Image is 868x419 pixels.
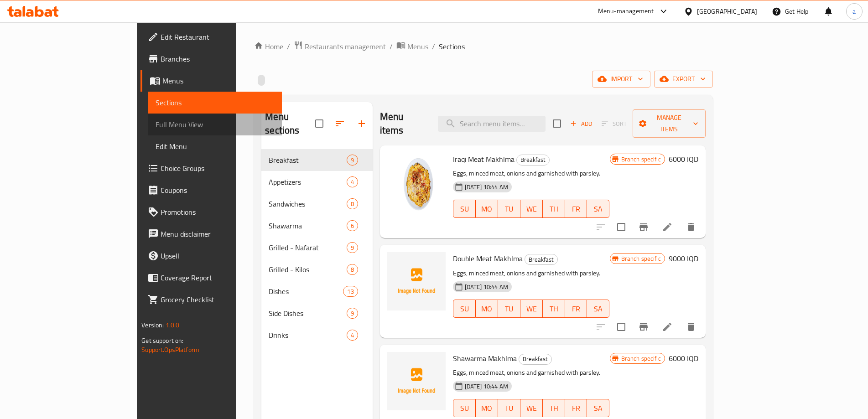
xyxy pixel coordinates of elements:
a: Upsell [140,245,282,267]
span: Add [569,119,593,129]
span: Breakfast [269,155,346,166]
nav: Menu sections [261,145,372,350]
button: TU [498,200,520,218]
span: 9 [347,156,358,165]
img: Shawarma Makhlma [387,352,446,410]
button: SU [453,200,476,218]
div: items [347,220,358,231]
span: Edit Menu [156,141,275,152]
span: WE [524,402,539,415]
p: Eggs, minced meat, onions and garnished with parsley. [453,367,610,378]
span: TH [546,202,561,216]
button: FR [565,200,587,218]
span: 4 [347,178,358,186]
button: Add section [351,113,373,134]
span: Shawarma [269,220,346,231]
button: TH [543,300,565,318]
button: import [592,71,650,88]
span: Branch specific [618,155,665,164]
span: Version: [141,319,164,331]
span: Manage items [640,112,698,135]
span: Upsell [161,250,275,261]
a: Edit Menu [148,135,282,157]
span: Coupons [161,185,275,196]
div: Drinks4 [261,324,372,346]
a: Menus [140,70,282,92]
button: MO [476,300,498,318]
button: SU [453,399,476,417]
span: Grocery Checklist [161,294,275,305]
div: items [347,330,358,341]
span: 9 [347,243,358,252]
span: Shawarma Makhlma [453,352,517,365]
input: search [438,116,546,132]
li: / [432,41,435,52]
div: Sandwiches8 [261,193,372,215]
button: Branch-specific-item [633,316,655,338]
span: Breakfast [525,254,557,265]
button: WE [520,300,543,318]
span: Edit Restaurant [161,31,275,42]
div: Grilled - Kilos8 [261,259,372,280]
span: MO [479,202,494,216]
span: SU [457,202,472,216]
span: Coverage Report [161,272,275,283]
span: 13 [343,287,357,296]
div: items [347,198,358,209]
div: items [347,242,358,253]
span: 1.0.0 [166,319,180,331]
div: Appetizers4 [261,171,372,193]
span: SU [457,402,472,415]
p: Eggs, minced meat, onions and garnished with parsley. [453,268,610,279]
span: Select section [547,114,567,133]
span: a [852,6,856,16]
button: FR [565,399,587,417]
span: Select to update [612,317,631,336]
button: TH [543,399,565,417]
span: Full Menu View [156,119,275,130]
span: Branches [161,53,275,64]
span: Sections [156,97,275,108]
button: TU [498,300,520,318]
span: 6 [347,222,358,230]
div: Grilled - Kilos [269,264,346,275]
div: Drinks [269,330,346,341]
button: WE [520,399,543,417]
span: Branch specific [618,354,665,363]
span: SA [591,402,606,415]
div: items [347,308,358,319]
a: Sections [148,92,282,114]
div: items [347,176,358,187]
span: 8 [347,265,358,274]
span: Breakfast [519,354,551,364]
h6: 6000 IQD [669,153,698,166]
img: Iraqi Meat Makhlma [387,153,446,211]
a: Menu disclaimer [140,223,282,245]
span: FR [569,302,584,316]
div: Breakfast [525,254,558,265]
div: items [347,264,358,275]
span: Iraqi Meat Makhlma [453,152,515,166]
span: Menu disclaimer [161,228,275,239]
span: Menus [407,41,428,52]
span: Breakfast [517,155,549,165]
span: export [661,73,706,85]
span: Select to update [612,217,631,237]
button: SU [453,300,476,318]
a: Promotions [140,201,282,223]
div: [GEOGRAPHIC_DATA] [697,6,757,16]
span: TH [546,302,561,316]
span: Branch specific [618,254,665,263]
h6: 6000 IQD [669,352,698,365]
button: MO [476,200,498,218]
div: Dishes [269,286,343,297]
a: Choice Groups [140,157,282,179]
span: import [599,73,643,85]
span: FR [569,402,584,415]
div: Menu-management [598,6,654,17]
span: SA [591,302,606,316]
button: delete [680,216,702,238]
h2: Menu items [380,110,427,137]
span: 8 [347,200,358,208]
